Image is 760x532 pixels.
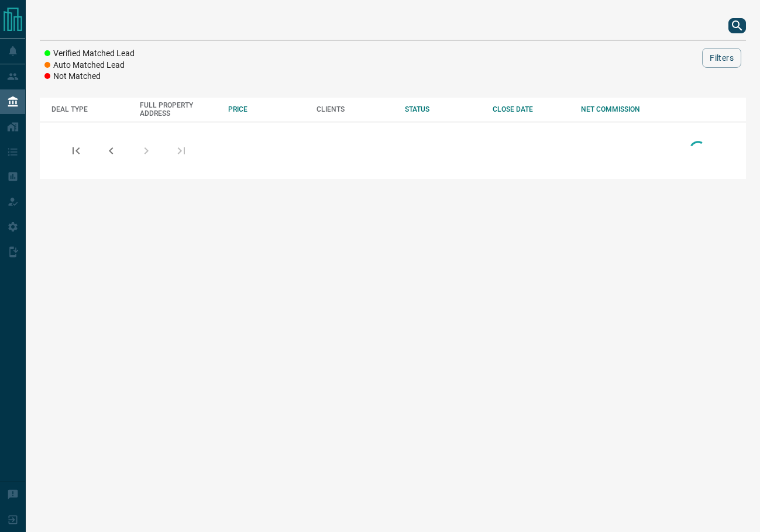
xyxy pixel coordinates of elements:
[140,101,216,118] div: FULL PROPERTY ADDRESS
[686,138,710,163] div: Loading
[228,105,305,113] div: PRICE
[51,105,128,113] div: DEAL TYPE
[44,48,135,60] li: Verified Matched Lead
[44,60,135,71] li: Auto Matched Lead
[493,105,569,113] div: CLOSE DATE
[405,105,482,113] div: STATUS
[728,18,746,33] button: search button
[44,71,135,82] li: Not Matched
[702,48,741,68] button: Filters
[581,105,658,113] div: NET COMMISSION
[317,105,393,113] div: CLIENTS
